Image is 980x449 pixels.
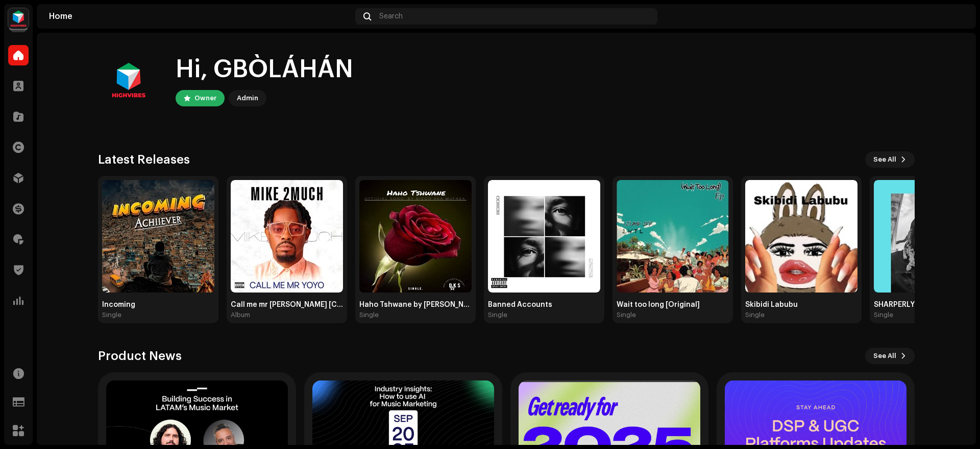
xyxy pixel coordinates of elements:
div: Skibidi Labubu [745,301,857,309]
div: Hi, GBÒLÁHÁN [176,53,353,86]
img: 94ca2371-0b49-4ecc-bbe7-55fea9fd24fd [947,8,964,25]
div: Call me mr [PERSON_NAME] [Call me mr [PERSON_NAME]] [231,301,343,309]
button: See All [865,151,915,168]
img: 4973bcd9-0bbe-4c97-a309-942eb0a3f03f [102,180,214,293]
img: c9b020d8-e5aa-401b-841d-10c364948ecf [745,180,857,293]
span: See All [873,346,896,366]
div: Admin [237,92,258,104]
img: 29713b89-0f27-46b9-9b96-8cd7d9abf776 [231,180,343,293]
h3: Latest Releases [98,151,190,168]
div: Owner [194,92,216,104]
div: Incoming [102,301,214,309]
img: 94ca2371-0b49-4ecc-bbe7-55fea9fd24fd [98,49,159,110]
div: Single [102,311,121,319]
span: Search [379,12,403,20]
div: Single [874,311,893,319]
div: Single [488,311,507,319]
span: See All [873,149,896,170]
img: 465808d3-4f58-4c1c-8943-d7a4a03634b4 [359,180,472,293]
h3: Product News [98,348,182,364]
img: b88db7a0-46a4-4c80-849a-4eb2c1969c17 [488,180,600,293]
div: Single [359,311,379,319]
div: Wait too long [Original] [617,301,729,309]
div: Banned Accounts [488,301,600,309]
div: Haho Tshwane by [PERSON_NAME]. [[PERSON_NAME] by [PERSON_NAME].] [359,301,472,309]
div: Home [49,12,351,20]
div: Album [231,311,250,319]
div: Single [745,311,765,319]
button: See All [865,348,915,364]
img: 03d58e2f-1efc-44ad-b540-067f62a32e9b [617,180,729,293]
img: feab3aad-9b62-475c-8caf-26f15a9573ee [8,8,29,29]
div: Single [617,311,636,319]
